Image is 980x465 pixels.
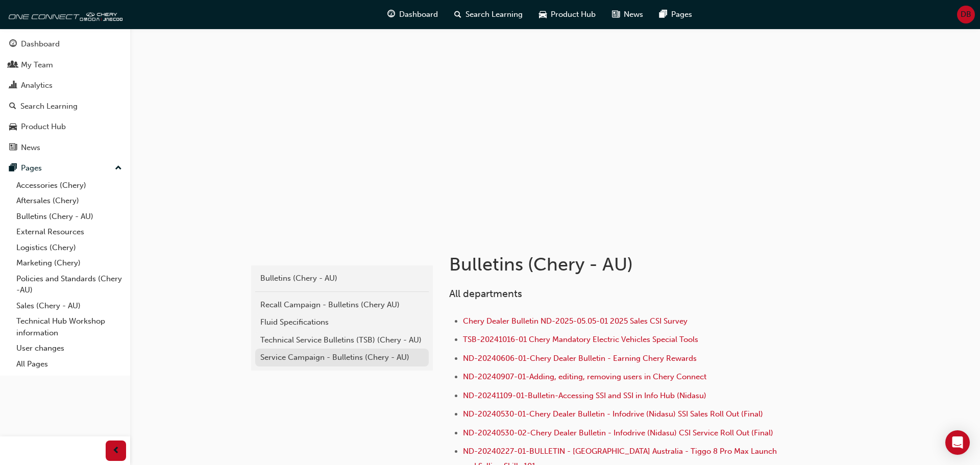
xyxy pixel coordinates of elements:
a: Logistics (Chery) [12,240,126,256]
button: DashboardMy TeamAnalyticsSearch LearningProduct HubNews [4,33,126,159]
span: car-icon [9,123,17,132]
span: Pages [671,9,692,20]
a: news-iconNews [604,4,651,25]
a: car-iconProduct Hub [531,4,604,25]
span: chart-icon [9,81,17,90]
a: Dashboard [4,35,126,54]
span: Product Hub [551,9,596,20]
div: News [21,142,40,154]
a: Bulletins (Chery - AU) [255,270,429,287]
a: All Pages [12,356,126,372]
div: Fluid Specifications [260,316,424,328]
div: Dashboard [21,38,60,50]
div: Analytics [21,80,53,91]
div: My Team [21,59,53,71]
a: Service Campaign - Bulletins (Chery - AU) [255,349,429,366]
button: Pages [4,159,126,178]
div: Recall Campaign - Bulletins (Chery AU) [260,299,424,311]
button: DB [957,6,975,23]
a: Marketing (Chery) [12,255,126,271]
a: My Team [4,56,126,75]
div: Open Intercom Messenger [945,430,970,455]
span: search-icon [454,8,461,21]
a: ND-20241109-01-Bulletin-Accessing SSI and SSI in Info Hub (Nidasu) [463,391,706,400]
img: oneconnect [5,4,122,25]
a: Technical Service Bulletins (TSB) (Chery - AU) [255,331,429,349]
a: guage-iconDashboard [379,4,446,25]
span: Dashboard [399,9,438,20]
div: Service Campaign - Bulletins (Chery - AU) [260,352,424,363]
span: guage-icon [9,40,17,49]
a: Chery Dealer Bulletin ND-2025-05.05-01 2025 Sales CSI Survey [463,316,688,326]
a: News [4,138,126,157]
div: Bulletins (Chery - AU) [260,273,424,284]
a: ND-20240530-02-Chery Dealer Bulletin - Infodrive (Nidasu) CSI Service Roll Out (Final) [463,428,773,437]
a: Recall Campaign - Bulletins (Chery AU) [255,296,429,314]
div: Technical Service Bulletins (TSB) (Chery - AU) [260,334,424,346]
span: pages-icon [659,8,667,21]
span: car-icon [539,8,547,21]
a: External Resources [12,224,126,240]
span: Search Learning [465,9,523,20]
a: Technical Hub Workshop information [12,313,126,340]
div: Search Learning [20,101,78,112]
span: people-icon [9,61,17,70]
a: ND-20240606-01-Chery Dealer Bulletin - Earning Chery Rewards [463,354,697,363]
a: Sales (Chery - AU) [12,298,126,314]
span: search-icon [9,102,16,111]
a: ND-20240530-01-Chery Dealer Bulletin - Infodrive (Nidasu) SSI Sales Roll Out (Final) [463,409,763,419]
span: up-icon [115,162,122,175]
a: pages-iconPages [651,4,700,25]
a: Accessories (Chery) [12,178,126,193]
a: TSB-20241016-01 Chery Mandatory Electric Vehicles Special Tools [463,335,698,344]
span: All departments [449,288,522,300]
span: News [624,9,643,20]
a: search-iconSearch Learning [446,4,531,25]
div: Pages [21,162,42,174]
span: pages-icon [9,164,17,173]
span: news-icon [9,143,17,153]
div: Product Hub [21,121,66,133]
a: Policies and Standards (Chery -AU) [12,271,126,298]
a: Bulletins (Chery - AU) [12,209,126,225]
span: prev-icon [112,445,120,457]
h1: Bulletins (Chery - AU) [449,253,784,276]
span: guage-icon [387,8,395,21]
a: Fluid Specifications [255,313,429,331]
a: Analytics [4,76,126,95]
a: Aftersales (Chery) [12,193,126,209]
span: DB [961,9,971,20]
a: ND-20240907-01-Adding, editing, removing users in Chery Connect [463,372,706,381]
span: news-icon [612,8,620,21]
a: Product Hub [4,117,126,136]
a: Search Learning [4,97,126,116]
a: User changes [12,340,126,356]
